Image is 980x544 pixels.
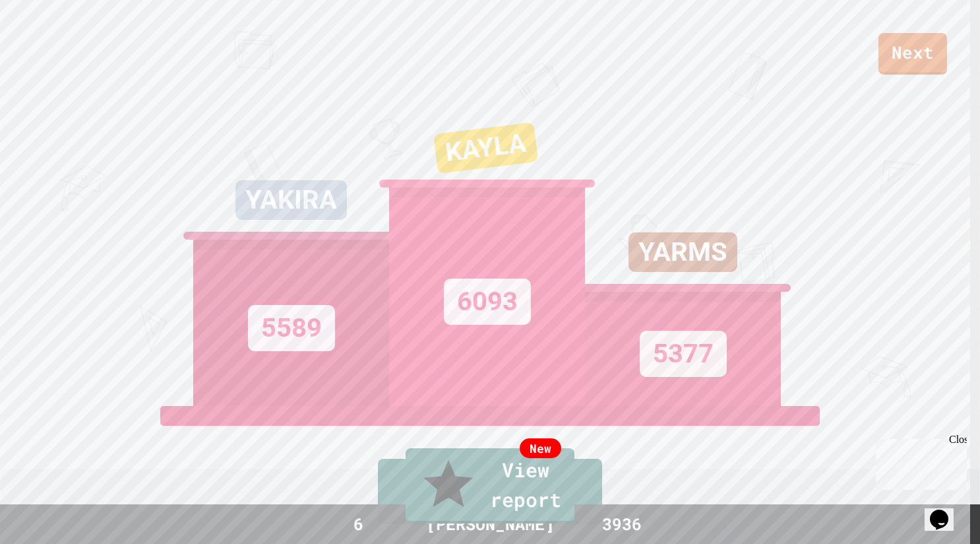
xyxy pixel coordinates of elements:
a: View report [406,448,574,524]
iframe: chat widget [871,434,967,490]
iframe: chat widget [925,491,967,531]
div: YAKIRA [235,180,347,220]
div: YARMS [628,232,737,272]
div: Chat with us now!Close [5,5,91,84]
div: New [520,438,561,458]
div: 5377 [640,331,727,377]
a: Next [878,33,947,75]
div: 5589 [248,305,335,351]
div: KAYLA [433,122,538,174]
div: 6093 [444,279,531,325]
